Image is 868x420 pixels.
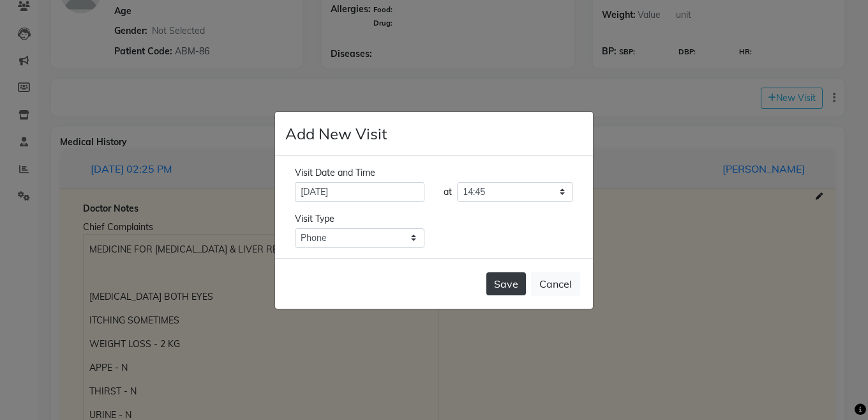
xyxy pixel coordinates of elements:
div: at [444,185,452,199]
input: select date [295,182,424,202]
div: Visit Date and Time [295,166,573,180]
button: Cancel [531,272,580,296]
h4: Add New Visit [285,122,387,145]
div: Visit Type [295,212,573,226]
button: Save [486,272,526,295]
